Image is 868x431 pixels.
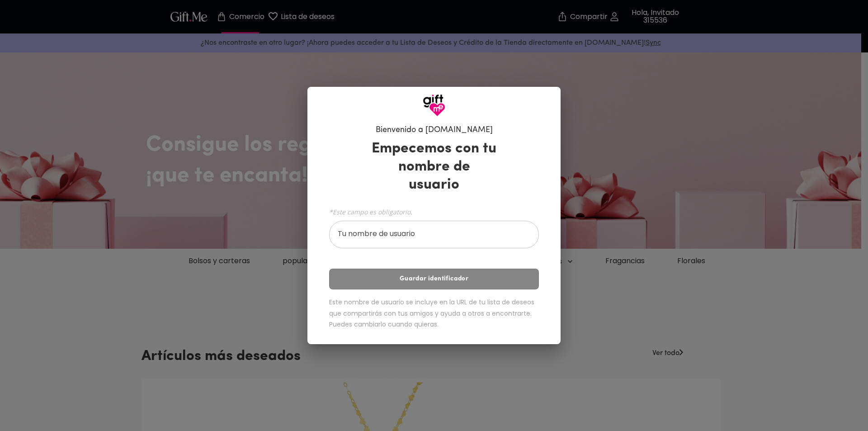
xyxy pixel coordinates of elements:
[329,298,534,329] font: Este nombre de usuario se incluye en la URL de tu lista de deseos que compartirás con tus amigos ...
[329,223,529,248] input: Tu nombre de usuario
[329,208,412,216] font: *Este campo es obligatorio.
[372,142,496,192] font: Empecemos con tu nombre de usuario
[376,126,493,134] font: Bienvenido a [DOMAIN_NAME]
[423,94,445,117] img: Logotipo de GiftMe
